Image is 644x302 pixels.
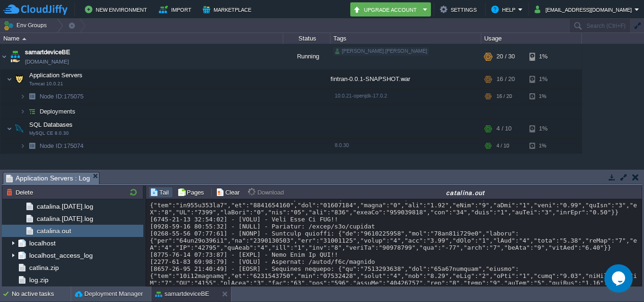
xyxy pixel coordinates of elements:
img: AMDAwAAAACH5BAEAAAAALAAAAAABAAEAAAICRAEAOw== [13,119,26,138]
button: Pages [177,188,207,196]
button: Upgrade Account [353,4,420,15]
span: Application Servers [28,71,84,79]
a: Node ID:175075 [39,92,85,100]
span: Tomcat 10.0.21 [29,81,63,87]
a: Application ServersTomcat 10.0.21 [28,72,84,79]
div: Running [283,44,330,69]
div: fintran-0.0.1-SNAPSHOT.war [330,70,481,89]
img: AMDAwAAAACH5BAEAAAAALAAAAAABAAEAAAICRAEAOw== [20,89,25,104]
a: log.zip [27,276,50,284]
iframe: chat widget [604,264,635,293]
a: [DOMAIN_NAME] [25,57,69,66]
img: AMDAwAAAACH5BAEAAAAALAAAAAABAAEAAAICRAEAOw== [20,104,25,119]
div: 16 / 20 [496,89,512,104]
a: Deployments [39,107,77,115]
a: catalina.out [35,227,73,235]
a: samartdeviceBE [25,48,70,57]
button: Tail [150,188,172,196]
img: AMDAwAAAACH5BAEAAAAALAAAAAABAAEAAAICRAEAOw== [8,44,22,69]
img: CloudJiffy [3,4,67,16]
div: 4 / 10 [496,119,512,138]
div: 1% [529,89,560,104]
button: Import [159,4,194,15]
button: Settings [440,4,479,15]
button: Clear [216,188,242,196]
div: Tags [331,33,481,44]
button: [EMAIL_ADDRESS][DOMAIN_NAME] [535,4,635,15]
img: AMDAwAAAACH5BAEAAAAALAAAAAABAAEAAAICRAEAOw== [0,44,8,69]
img: AMDAwAAAACH5BAEAAAAALAAAAAABAAEAAAICRAEAOw== [7,70,12,89]
img: AMDAwAAAACH5BAEAAAAALAAAAAABAAEAAAICRAEAOw== [25,104,39,119]
div: 4 / 10 [496,139,509,153]
button: Delete [6,188,36,196]
button: Marketplace [203,4,254,15]
a: SQL DatabasesMySQL CE 8.0.30 [28,121,74,128]
img: AMDAwAAAACH5BAEAAAAALAAAAAABAAEAAAICRAEAOw== [25,89,39,104]
span: Node ID: [40,93,64,100]
a: catalina.[DATE].log [35,214,95,223]
a: catalina.[DATE].log [35,202,95,211]
div: [PERSON_NAME].[PERSON_NAME] [333,47,429,56]
a: localhost [27,239,57,247]
div: 1% [529,119,560,138]
div: 1% [529,139,560,153]
img: AMDAwAAAACH5BAEAAAAALAAAAAABAAEAAAICRAEAOw== [13,70,26,89]
a: catlina.zip [27,263,60,272]
div: catalina.out [290,188,641,196]
span: 175075 [39,92,85,100]
img: AMDAwAAAACH5BAEAAAAALAAAAAABAAEAAAICRAEAOw== [20,139,25,153]
div: Usage [482,33,581,44]
button: Help [491,4,518,15]
span: MySQL CE 8.0.30 [29,131,69,136]
a: localhost_access_log [27,251,94,260]
button: samartdeviceBE [155,289,209,299]
button: Deployment Manager [75,289,143,299]
button: New Environment [85,4,150,15]
div: 16 / 20 [496,70,515,89]
div: 20 / 30 [496,44,515,69]
button: Env Groups [3,19,50,32]
div: 1% [529,70,560,89]
span: 8.0.30 [335,142,349,148]
span: Application Servers : Log [6,172,90,184]
button: Download [248,188,287,196]
img: AMDAwAAAACH5BAEAAAAALAAAAAABAAEAAAICRAEAOw== [7,119,12,138]
span: 175074 [39,142,85,150]
span: SQL Databases [28,121,74,129]
span: 10.0.21-openjdk-17.0.2 [335,93,387,98]
div: 1% [529,44,560,69]
div: No active tasks [12,286,71,302]
div: Status [284,33,330,44]
span: Node ID: [40,142,64,149]
img: AMDAwAAAACH5BAEAAAAALAAAAAABAAEAAAICRAEAOw== [22,38,26,40]
a: Node ID:175074 [39,142,85,150]
img: AMDAwAAAACH5BAEAAAAALAAAAAABAAEAAAICRAEAOw== [25,139,39,153]
div: Name [1,33,283,44]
